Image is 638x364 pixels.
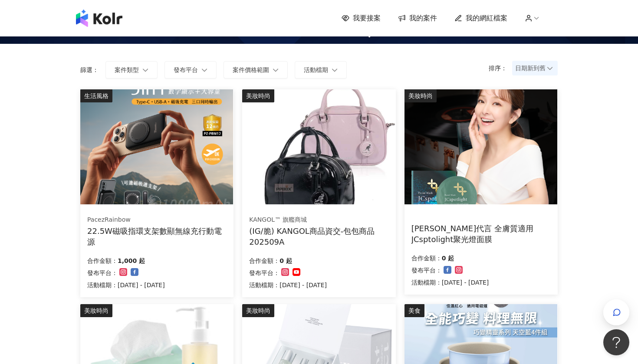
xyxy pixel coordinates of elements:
span: 日期新到舊 [515,62,555,75]
iframe: Help Scout Beacon - Open [603,329,629,355]
p: 1,000 起 [118,256,145,266]
button: 案件價格範圍 [224,61,288,79]
span: 案件類型 [115,66,139,73]
a: 我的網紅檔案 [454,13,507,23]
button: 活動檔期 [295,61,347,79]
span: 我要接案 [353,13,381,23]
p: 活動檔期：[DATE] - [DATE] [87,280,165,290]
div: 美妝時尚 [405,89,437,102]
p: 活動檔期：[DATE] - [DATE] [249,280,327,290]
span: 活動檔期 [304,66,328,73]
img: 22.5W磁吸指環支架數顯無線充行動電源 [80,89,233,204]
span: 發布平台 [174,66,198,73]
button: 發布平台 [164,61,217,79]
div: 美妝時尚 [242,89,274,102]
p: 活動檔期：[DATE] - [DATE] [411,277,489,288]
button: 案件類型 [105,61,158,79]
img: 聚光燈面膜推廣 [405,89,557,204]
div: PacezRainbow [87,216,226,224]
img: KANGOL 皮革小方包 商品資交 [242,89,395,204]
span: 我的網紅檔案 [466,13,507,23]
p: 篩選： [80,66,99,73]
p: 發布平台： [87,268,118,278]
div: 22.5W磁吸指環支架數顯無線充行動電源 [87,226,227,247]
a: 我的案件 [398,13,437,23]
div: (IG/脆) KANGOL商品資交-包包商品202509A [249,226,388,247]
p: 排序： [489,65,512,72]
p: 發布平台： [249,268,280,278]
span: 我的案件 [409,13,437,23]
div: KANGOL™ 旗艦商城 [249,216,388,224]
span: 案件價格範圍 [233,66,269,73]
p: 0 起 [280,256,292,266]
p: 合作金額： [249,256,280,266]
div: 生活風格 [80,89,112,102]
p: 發布平台： [411,265,442,275]
p: 0 起 [442,253,454,263]
img: logo [76,10,122,27]
p: 合作金額： [411,253,442,263]
div: [PERSON_NAME]代言 全膚質適用 JCsptolight聚光燈面膜 [411,223,551,245]
a: 我要接案 [342,13,381,23]
div: 美妝時尚 [80,304,112,317]
p: 合作金額： [87,256,118,266]
div: 美妝時尚 [242,304,274,317]
div: 美食 [405,304,424,317]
